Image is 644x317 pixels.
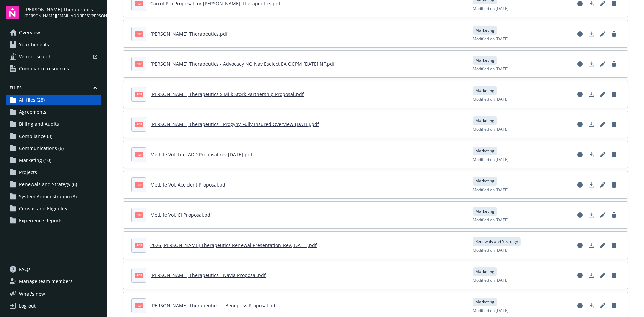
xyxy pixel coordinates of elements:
[597,210,608,220] a: Edit document
[19,95,45,105] span: All files (28)
[586,29,597,39] a: Download document
[597,149,608,160] a: Edit document
[575,59,585,69] a: View file details
[150,302,277,309] a: [PERSON_NAME] Therapeutics __ Benepass Proposal.pdf
[19,203,67,214] span: Census and Eligibility
[586,59,597,69] a: Download document
[135,212,143,217] span: pdf
[6,107,101,117] a: Agreements
[597,29,608,39] a: Edit document
[19,179,77,190] span: Renewals and Strategy (6)
[575,89,585,100] a: View file details
[19,276,73,287] span: Manage team members
[19,27,40,38] span: Overview
[475,148,494,154] span: Marketing
[473,308,509,314] span: Modified on [DATE]
[19,301,36,311] div: Log out
[19,51,52,62] span: Vendor search
[6,215,101,226] a: Experience Reports
[609,89,620,100] a: Delete document
[135,243,143,248] span: pdf
[586,89,597,100] a: Download document
[597,179,608,190] a: Edit document
[575,119,585,130] a: View file details
[19,143,64,154] span: Communications (6)
[19,131,52,142] span: Compliance (3)
[19,264,31,275] span: FAQs
[19,191,77,202] span: System Administration (3)
[586,300,597,311] a: Download document
[150,31,228,37] a: [PERSON_NAME] Therapeutics.pdf
[597,240,608,251] a: Edit document
[475,208,494,214] span: Marketing
[575,179,585,190] a: View file details
[586,240,597,251] a: Download document
[6,191,101,202] a: System Administration (3)
[6,95,101,105] a: All files (28)
[135,273,143,278] span: pdf
[475,269,494,275] span: Marketing
[609,119,620,130] a: Delete document
[609,300,620,311] a: Delete document
[475,118,494,124] span: Marketing
[475,239,518,245] span: Renewals and Strategy
[6,276,101,287] a: Manage team members
[6,27,101,38] a: Overview
[575,149,585,160] a: View file details
[609,240,620,251] a: Delete document
[597,89,608,100] a: Edit document
[473,217,509,223] span: Modified on [DATE]
[24,13,101,19] span: [PERSON_NAME][EMAIL_ADDRESS][PERSON_NAME][DOMAIN_NAME]
[6,131,101,142] a: Compliance (3)
[473,247,509,253] span: Modified on [DATE]
[586,270,597,281] a: Download document
[135,1,143,6] span: pdf
[473,96,509,102] span: Modified on [DATE]
[150,242,317,248] a: 2026 [PERSON_NAME] Therapeutics Renewal Presentation_Rev.[DATE].pdf
[150,181,227,188] a: MetLife Vol. Accident Proposal.pdf
[6,63,101,74] a: Compliance resources
[473,36,509,42] span: Modified on [DATE]
[135,182,143,187] span: pdf
[475,57,494,63] span: Marketing
[586,119,597,130] a: Download document
[6,51,101,62] a: Vendor search
[6,167,101,178] a: Projects
[24,6,101,19] button: [PERSON_NAME] Therapeutics[PERSON_NAME][EMAIL_ADDRESS][PERSON_NAME][DOMAIN_NAME]
[150,151,252,158] a: MetLife Vol. Life_ADD Proposal rev.[DATE].pdf
[597,59,608,69] a: Edit document
[575,210,585,220] a: View file details
[473,126,509,133] span: Modified on [DATE]
[150,0,280,7] a: Carrot Pro Proposal for [PERSON_NAME] Therapeutics.pdf
[19,167,37,178] span: Projects
[135,152,143,157] span: pdf
[19,63,69,74] span: Compliance resources
[609,210,620,220] a: Delete document
[609,270,620,281] a: Delete document
[19,290,45,297] span: What ' s new
[475,178,494,184] span: Marketing
[575,300,585,311] a: View file details
[19,39,49,50] span: Your benefits
[6,203,101,214] a: Census and Eligibility
[6,143,101,154] a: Communications (6)
[473,6,509,12] span: Modified on [DATE]
[150,212,212,218] a: MetLife Vol. CI Proposal.pdf
[19,155,51,166] span: Marketing (10)
[150,61,335,67] a: [PERSON_NAME] Therapeutics - Advocacy NO Nav Eselect EA QCPM [DATE] NF.pdf
[609,59,620,69] a: Delete document
[24,6,101,13] span: [PERSON_NAME] Therapeutics
[597,300,608,311] a: Edit document
[150,272,266,278] a: [PERSON_NAME] Therapeutics - Navia Proposal.pdf
[6,155,101,166] a: Marketing (10)
[586,210,597,220] a: Download document
[19,107,46,117] span: Agreements
[586,179,597,190] a: Download document
[575,270,585,281] a: View file details
[473,277,509,283] span: Modified on [DATE]
[575,240,585,251] a: View file details
[6,264,101,275] a: FAQs
[150,91,304,97] a: [PERSON_NAME] Therapeutics x Milk Stork Partnership Proposal.pdf
[19,215,63,226] span: Experience Reports
[6,119,101,129] a: Billing and Audits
